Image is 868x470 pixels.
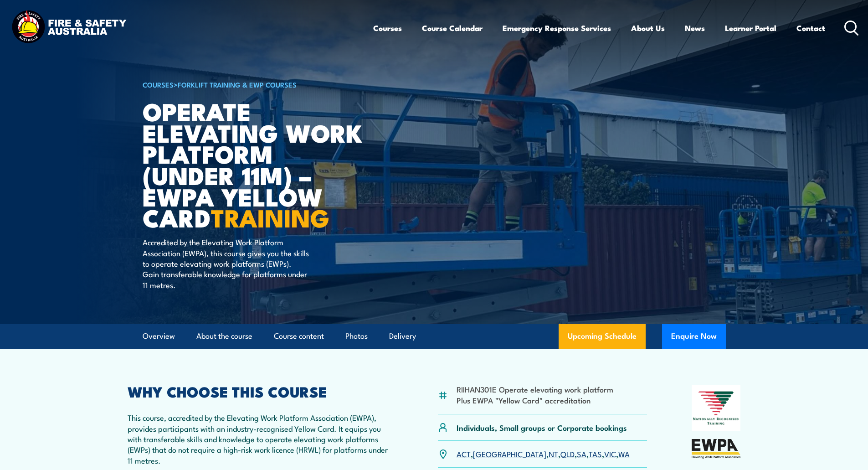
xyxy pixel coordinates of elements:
a: VIC [604,448,616,459]
p: Accredited by the Elevating Work Platform Association (EWPA), this course gives you the skills to... [143,237,309,290]
a: Upcoming Schedule [559,324,646,349]
a: SA [577,448,586,459]
p: , , , , , , , [457,449,630,459]
img: Nationally Recognised Training logo. [692,385,741,431]
a: ACT [457,448,471,459]
a: WA [618,448,630,459]
a: COURSES [143,79,174,89]
a: About Us [631,16,665,40]
h1: Operate Elevating Work Platform (under 11m) – EWPA Yellow Card [143,100,368,228]
strong: TRAINING [211,198,329,236]
p: Individuals, Small groups or Corporate bookings [457,422,627,433]
a: Course Calendar [422,16,483,40]
a: Contact [796,16,825,40]
a: News [685,16,705,40]
a: Emergency Response Services [503,16,611,40]
a: QLD [560,448,575,459]
p: This course, accredited by the Elevating Work Platform Association (EWPA), provides participants ... [128,412,394,465]
h2: WHY CHOOSE THIS COURSE [128,385,394,398]
h6: > [143,79,368,90]
a: Course content [274,324,324,348]
a: Forklift Training & EWP Courses [178,79,297,89]
a: Photos [345,324,368,348]
a: Overview [143,324,175,348]
li: Plus EWPA "Yellow Card" accreditation [457,395,613,405]
img: EWPA [692,439,741,459]
a: NT [549,448,558,459]
li: RIIHAN301E Operate elevating work platform [457,384,613,394]
a: About the course [196,324,252,348]
a: Learner Portal [725,16,776,40]
a: Courses [373,16,402,40]
a: Delivery [389,324,416,348]
a: [GEOGRAPHIC_DATA] [473,448,546,459]
a: TAS [589,448,602,459]
button: Enquire Now [662,324,726,349]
